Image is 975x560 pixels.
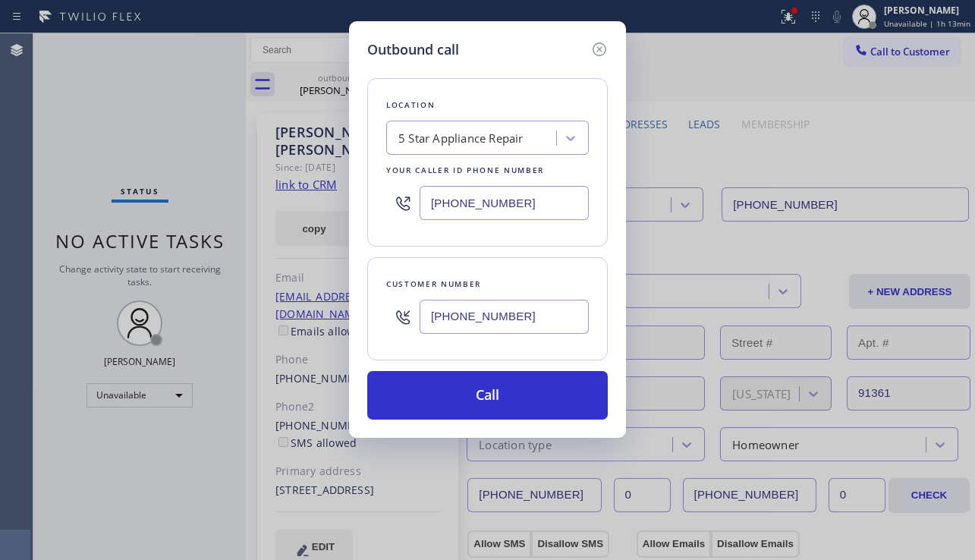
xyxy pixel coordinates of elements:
[420,186,589,220] input: (123) 456-7890
[420,300,589,334] input: (123) 456-7890
[386,276,589,292] div: Customer number
[386,162,589,178] div: Your caller id phone number
[386,97,589,113] div: Location
[398,130,524,147] div: 5 Star Appliance Repair
[367,39,459,60] h5: Outbound call
[367,371,608,420] button: Call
